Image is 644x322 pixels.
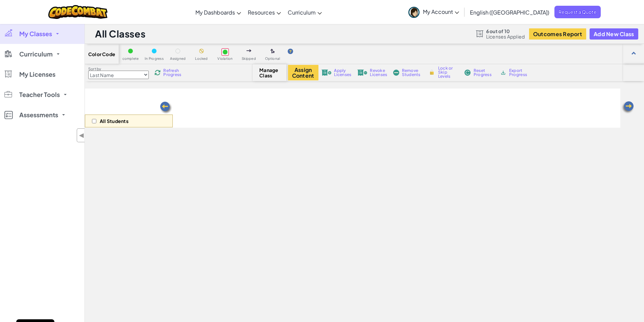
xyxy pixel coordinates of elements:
button: Add New Class [590,28,638,40]
img: Arrow_Left.png [621,101,635,114]
span: English ([GEOGRAPHIC_DATA]) [470,9,549,16]
a: Curriculum [284,3,325,21]
img: IconSkippedLevel.svg [246,49,252,52]
img: IconLicenseApply.svg [321,70,332,76]
span: Locked [195,57,208,60]
span: Lock or Skip Levels [438,66,458,78]
a: Request a Quote [554,6,601,18]
img: IconRemoveStudents.svg [393,70,399,76]
span: My Classes [19,31,52,37]
a: Resources [244,3,284,21]
a: My Account [405,1,462,23]
span: My Account [423,8,459,15]
span: Teacher Tools [19,92,60,98]
span: ◀ [79,130,85,140]
span: complete [122,57,139,60]
span: My Licenses [19,71,55,77]
a: My Dashboards [192,3,244,21]
a: English ([GEOGRAPHIC_DATA]) [467,3,553,21]
span: Revoke Licenses [370,69,387,77]
img: avatar [408,7,420,18]
span: In Progress [145,57,164,60]
img: IconLock.svg [428,69,435,75]
img: IconReset.svg [464,70,471,76]
button: Assign Content [288,65,318,80]
img: IconReload.svg [154,70,161,76]
span: Licenses Applied [486,34,525,39]
label: Sort by [88,66,149,72]
span: Manage Class [259,67,279,78]
span: Assessments [19,112,58,118]
span: Curriculum [288,9,316,16]
span: 6 out of 10 [486,28,525,34]
span: My Dashboards [195,9,235,16]
img: IconLicenseRevoke.svg [357,70,367,76]
span: Optional [265,57,280,60]
img: Arrow_Left.png [159,101,173,115]
button: Outcomes Report [529,28,586,40]
span: Resources [248,9,275,16]
img: CodeCombat logo [48,5,108,19]
span: Skipped [242,57,256,60]
span: Assigned [170,57,186,60]
span: Export Progress [509,69,530,77]
span: Curriculum [19,51,53,57]
span: Apply Licenses [334,69,351,77]
img: IconHint.svg [288,49,293,54]
img: IconOptionalLevel.svg [270,49,275,54]
img: IconArchive.svg [500,70,506,76]
span: Color Code [88,51,115,57]
p: All Students [100,118,128,124]
span: Violation [217,57,233,60]
h1: All Classes [95,27,145,40]
span: Remove Students [402,69,422,77]
span: Reset Progress [474,69,494,77]
span: Refresh Progress [163,69,184,77]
